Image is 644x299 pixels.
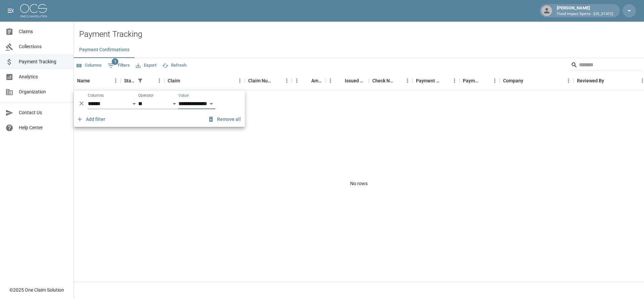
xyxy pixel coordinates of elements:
div: Check Number [372,71,393,90]
div: Name [77,71,90,90]
button: Sort [145,76,154,85]
button: Sort [523,76,533,85]
button: Add filter [75,113,108,126]
button: Menu [282,76,292,86]
div: © 2025 One Claim Solution [9,287,64,293]
button: Show filters [106,60,131,71]
span: Organization [19,88,68,95]
div: Status [121,71,164,90]
button: Menu [402,76,413,86]
button: Menu [325,76,335,86]
div: Issued Date [325,71,369,90]
button: Sort [440,76,449,85]
span: Collections [19,43,68,50]
div: dynamic tabs [74,42,644,58]
div: Company [500,71,574,90]
div: Company [503,71,523,90]
div: Amount [311,71,322,90]
div: Payment Method [416,71,440,90]
button: Menu [449,76,460,86]
p: Flood Impact Xperts - [US_STATE] [557,11,613,17]
span: Claims [19,28,68,35]
button: Remove all [206,113,244,126]
button: Sort [393,76,402,85]
div: 1 active filter [136,76,145,85]
label: Value [178,93,189,98]
button: open drawer [4,4,17,17]
div: Payment Method [413,71,460,90]
div: Claim Number [248,71,272,90]
button: Menu [563,76,574,86]
div: Search [571,60,643,72]
div: No rows [74,90,644,277]
button: Sort [272,76,282,85]
button: Payment Confirmations [74,42,135,58]
button: Menu [292,76,302,86]
div: Payment Type [463,71,480,90]
button: Export [134,60,158,71]
div: Check Number [369,71,413,90]
div: Claim Number [245,71,292,90]
div: Claim [168,71,180,90]
button: Menu [111,76,121,86]
button: Menu [154,76,164,86]
button: Sort [302,76,311,85]
button: Menu [490,76,500,86]
button: Show filters [136,76,145,85]
img: ocs-logo-white-transparent.png [20,4,47,17]
div: Status [124,71,136,90]
div: Reviewed By [577,71,604,90]
div: Payment Type [460,71,500,90]
span: Payment Tracking [19,58,68,65]
button: Sort [480,76,490,85]
button: Delete [76,98,87,108]
span: Contact Us [19,109,68,116]
button: Sort [90,76,99,85]
span: Help Center [19,124,68,131]
div: Amount [292,71,325,90]
div: Name [74,71,121,90]
button: Select columns [75,60,103,71]
span: Analytics [19,73,68,80]
div: [PERSON_NAME] [554,5,616,17]
label: Columns [88,93,104,98]
div: Claim [164,71,245,90]
label: Operator [138,93,154,98]
button: Sort [335,76,345,85]
button: Refresh [161,60,188,71]
span: 1 [112,58,118,65]
div: Show filters [74,90,245,127]
div: Issued Date [345,71,366,90]
h2: Payment Tracking [79,29,644,39]
button: Menu [235,76,245,86]
button: Sort [604,76,613,85]
button: Sort [180,76,190,85]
